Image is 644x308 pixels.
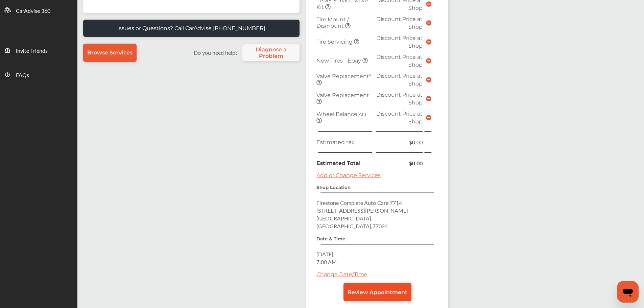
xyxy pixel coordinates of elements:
[376,73,423,87] span: Discount Price at Shop
[83,44,137,62] a: Browse Services
[316,236,345,241] strong: Date & Time
[316,214,388,230] span: [GEOGRAPHIC_DATA] , [GEOGRAPHIC_DATA] , 77024
[376,111,423,125] span: Discount Price at Shop
[16,71,29,80] span: FAQs
[316,39,354,45] span: Tire Servicing
[246,46,296,59] span: Diagnose a Problem
[117,25,265,31] p: Issues or Questions? Call CarAdvise [PHONE_NUMBER]
[316,199,402,207] span: Firestone Complete Auto Care 7714
[374,158,424,169] td: $0.00
[316,172,381,179] a: Add or Change Services
[343,283,411,301] a: Review Appointment
[357,112,366,117] small: (All)
[348,289,407,295] span: Review Appointment
[315,158,374,169] td: Estimated Total
[376,92,423,106] span: Discount Price at Shop
[316,73,371,79] span: Valve Replacement*
[87,49,133,56] span: Browse Services
[376,54,423,68] span: Discount Price at Shop
[617,281,639,303] iframe: Button to launch messaging window
[316,92,369,98] span: Valve Replacement
[83,20,300,37] a: Issues or Questions? Call CarAdvise [PHONE_NUMBER]
[316,271,367,278] a: Change Date/Time
[190,49,241,56] label: Do you need help?
[316,185,351,190] strong: Shop Location
[16,7,50,16] span: CarAdvise 360
[374,137,424,148] td: $0.00
[315,137,374,148] td: Estimated tax
[316,57,362,64] span: New Tires - Ebay
[316,250,333,258] span: [DATE]
[316,111,366,117] span: Wheel Balance
[316,16,349,29] span: Tire Mount / Dismount
[376,16,423,30] span: Discount Price at Shop
[376,35,423,49] span: Discount Price at Shop
[242,44,300,61] a: Diagnose a Problem
[316,258,337,266] span: 7:00 AM
[316,207,408,214] span: [STREET_ADDRESS][PERSON_NAME]
[16,47,48,55] span: Invite Friends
